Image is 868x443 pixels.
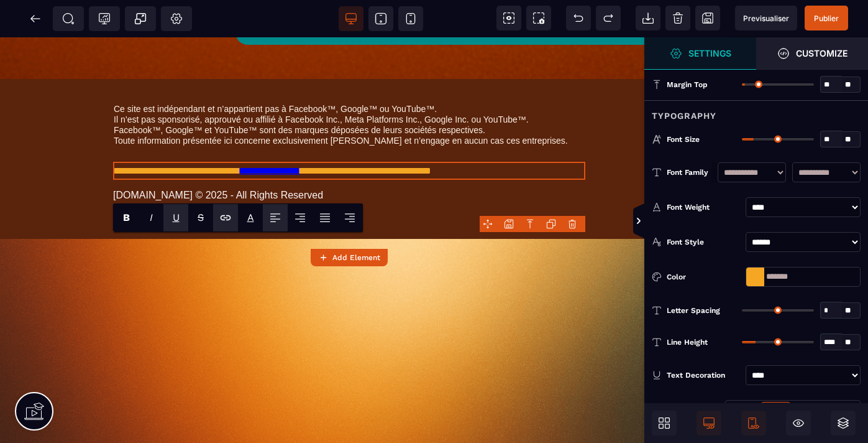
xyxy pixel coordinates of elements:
[114,67,437,77] span: Ce site est indépendant et n’appartient pas à Facebook™, Google™ ou YouTube™.
[526,6,551,30] span: Screenshot
[756,37,868,70] span: Open Style Manager
[667,337,708,347] span: Line Height
[98,12,111,25] span: Tracking
[188,204,213,231] span: Strike-through
[139,204,163,231] span: Italic
[150,212,153,223] i: I
[247,212,254,223] label: Font color
[663,118,715,165] img: 97b9e350669c0a3e1f7a78e6fcc7a6b4_68525ace39055_Web_JMD_Prefered_Icon_Lockup_color_(1).png
[163,204,188,231] span: Underline
[173,212,180,223] u: U
[741,411,766,436] span: Mobile Only
[288,204,313,231] span: Align Center
[114,88,485,98] span: Facebook™, Google™ et YouTube™ sont des marques déposées de leurs sociétés respectives.
[786,411,811,436] span: Hide/Show Block
[170,12,183,25] span: Setting Body
[123,212,130,223] b: B
[667,134,700,144] span: Font Size
[247,212,254,223] p: A
[113,152,585,164] div: [DOMAIN_NAME] © 2025 - All Rights Reserved
[667,305,720,315] span: Letter Spacing
[644,100,868,123] div: Typography
[688,49,731,58] strong: Settings
[667,271,741,283] div: Color
[667,201,741,213] div: Font Weight
[831,411,856,436] span: Open Layers
[337,204,362,231] span: Align Right
[62,12,75,25] span: SEO
[311,249,388,266] button: Add Element
[213,204,238,231] span: Link
[114,204,139,231] span: Bold
[114,98,568,108] span: Toute information présentée ici concerne exclusivement [PERSON_NAME] et n’engage en aucun cas ces...
[743,14,789,23] span: Previsualiser
[814,14,839,23] span: Publier
[198,212,204,223] s: S
[667,369,741,381] div: Text Decoration
[796,49,847,58] strong: Customize
[667,166,711,179] div: Font Family
[263,204,288,231] span: Align Left
[652,411,677,436] span: Open Blocks
[496,6,521,30] span: View components
[313,204,337,231] span: Align Justify
[697,411,721,436] span: Desktop Only
[332,253,380,262] strong: Add Element
[134,12,147,25] span: Popup
[735,6,797,30] span: Preview
[667,80,708,90] span: Margin Top
[114,77,529,87] span: Il n’est pas sponsorisé, approuvé ou affilié à Facebook Inc., Meta Platforms Inc., Google Inc. ou...
[644,37,756,70] span: Settings
[667,236,741,248] div: Font Style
